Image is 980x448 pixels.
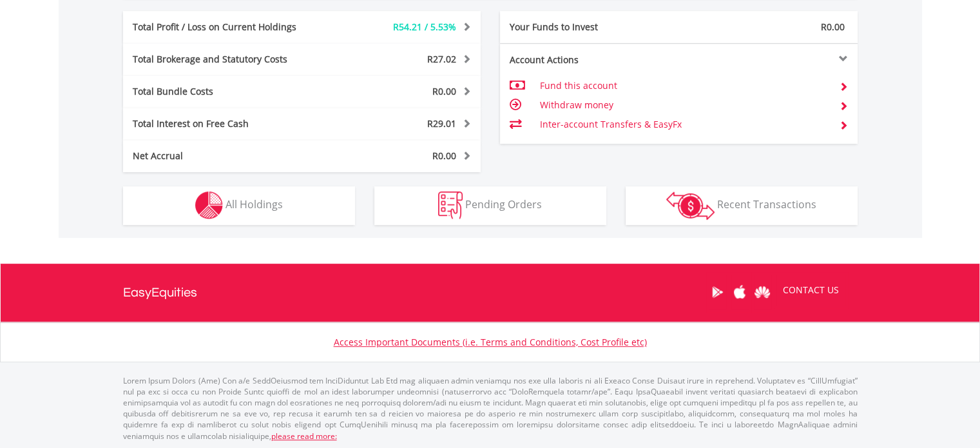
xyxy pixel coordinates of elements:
a: EasyEquities [123,264,197,322]
span: Recent Transactions [717,197,816,211]
span: R29.01 [427,117,456,130]
span: R0.00 [821,21,845,33]
img: pending_instructions-wht.png [438,191,463,219]
div: Total Brokerage and Statutory Costs [123,53,332,66]
a: CONTACT US [774,272,848,308]
a: Apple [729,272,751,312]
a: Google Play [706,272,729,312]
a: Huawei [751,272,774,312]
td: Fund this account [539,76,829,95]
div: Account Actions [500,54,679,66]
div: Total Profit / Loss on Current Holdings [123,21,332,34]
a: please read more: [271,431,337,442]
div: Net Accrual [123,150,332,162]
td: Withdraw money [539,95,829,115]
span: R27.02 [427,53,456,65]
button: All Holdings [123,186,355,225]
span: R0.00 [432,150,456,162]
span: R0.00 [432,85,456,97]
div: Total Bundle Costs [123,85,332,98]
span: All Holdings [226,197,283,211]
span: R54.21 / 5.53% [393,21,456,33]
button: Pending Orders [374,186,606,225]
img: transactions-zar-wht.png [666,191,715,220]
p: Lorem Ipsum Dolors (Ame) Con a/e SeddOeiusmod tem InciDiduntut Lab Etd mag aliquaen admin veniamq... [123,375,858,442]
div: Total Interest on Free Cash [123,117,332,130]
button: Recent Transactions [626,186,858,225]
div: Your Funds to Invest [500,21,679,34]
img: holdings-wht.png [195,191,223,219]
a: Access Important Documents (i.e. Terms and Conditions, Cost Profile etc) [334,336,647,348]
td: Inter-account Transfers & EasyFx [539,115,829,134]
span: Pending Orders [465,197,542,211]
